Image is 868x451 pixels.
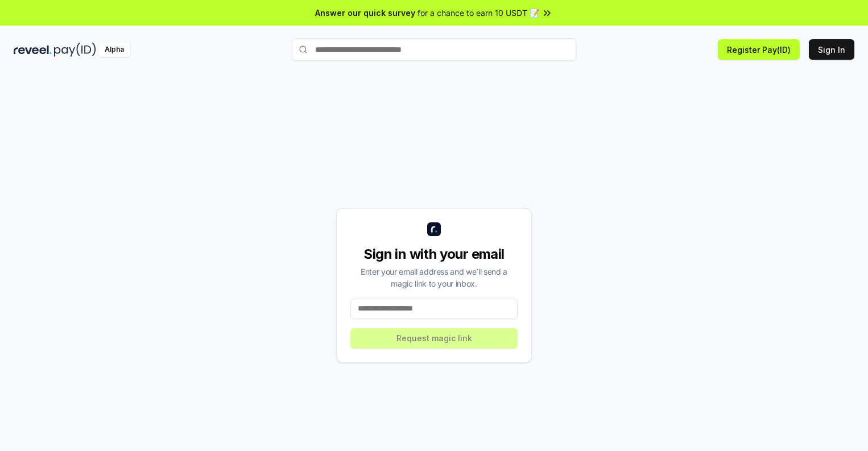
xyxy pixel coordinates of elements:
img: reveel_dark [14,43,52,57]
button: Sign In [809,39,854,60]
div: Sign in with your email [350,245,518,263]
img: logo_small [427,222,441,236]
button: Register Pay(ID) [718,39,800,60]
div: Enter your email address and we’ll send a magic link to your inbox. [350,266,518,289]
span: for a chance to earn 10 USDT 📝 [418,7,539,19]
span: Answer our quick survey [315,7,415,19]
div: Alpha [98,43,130,57]
img: pay_id [54,43,96,57]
